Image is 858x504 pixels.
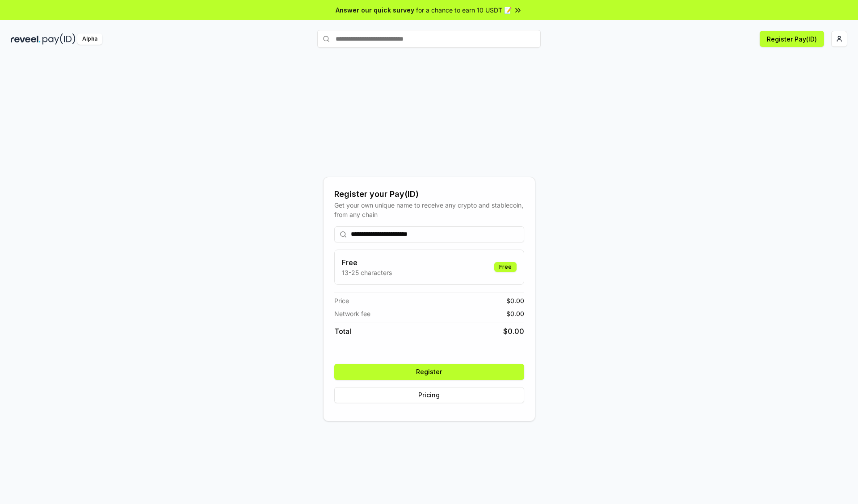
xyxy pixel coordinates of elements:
[342,257,392,268] h3: Free
[334,296,349,305] span: Price
[334,188,524,200] div: Register your Pay(ID)
[334,309,370,318] span: Network fee
[42,33,76,45] img: pay_id
[416,5,512,15] span: for a chance to earn 10 USDT 📝
[342,268,392,277] p: 13-25 characters
[334,387,524,403] button: Pricing
[334,326,351,337] span: Total
[11,33,41,45] img: reveel_dark
[506,309,524,318] span: $ 0.00
[336,5,414,15] span: Answer our quick survey
[503,326,524,337] span: $ 0.00
[494,262,517,272] div: Free
[506,296,524,305] span: $ 0.00
[334,364,524,380] button: Register
[334,200,524,219] div: Get your own unique name to receive any crypto and stablecoin, from any chain
[77,33,102,45] div: Alpha
[760,31,824,47] button: Register Pay(ID)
